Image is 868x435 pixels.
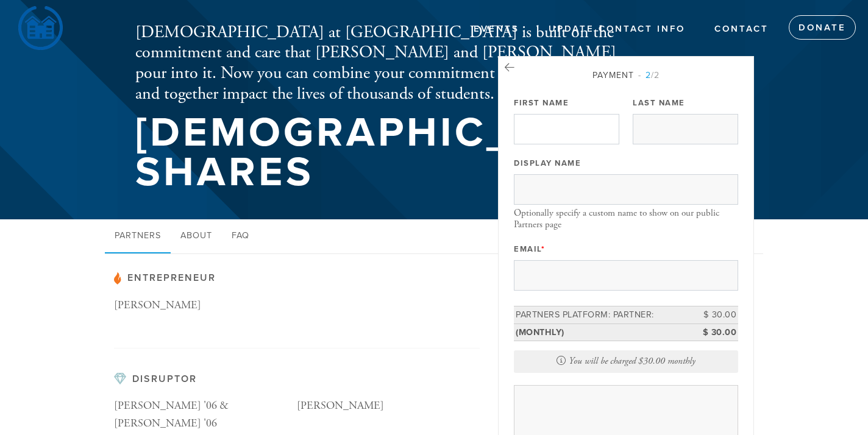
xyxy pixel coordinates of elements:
[633,97,685,108] label: Last Name
[539,18,694,41] a: Update Contact Info
[541,244,546,254] span: This field is required.
[222,219,259,253] a: FAQ
[514,244,545,255] label: Email
[135,113,645,192] h1: [DEMOGRAPHIC_DATA] Shares
[683,324,738,341] td: $ 30.00
[114,373,126,385] img: pp-diamond.svg
[514,350,738,373] div: You will be charged $30.00 monthly
[114,373,480,385] h3: Disruptor
[514,324,683,341] td: (monthly)
[18,6,63,50] img: LOGO1-removebg-preview.png
[114,272,121,285] img: pp-partner.svg
[135,23,645,104] h2: [DEMOGRAPHIC_DATA] at [GEOGRAPHIC_DATA] is built on the commitment and care that [PERSON_NAME] an...
[789,15,856,40] a: Donate
[171,219,222,253] a: About
[514,306,683,324] td: Partners Platform: Partner:
[514,69,738,82] div: Payment
[646,70,651,80] span: 2
[105,219,171,253] a: Partners
[297,398,384,412] span: [PERSON_NAME]
[114,297,297,314] p: [PERSON_NAME]
[683,306,738,324] td: $ 30.00
[514,97,569,108] label: First Name
[514,208,738,230] div: Optionally specify a custom name to show on our public Partners page
[114,272,480,285] h3: Entrepreneur
[638,70,660,80] span: /2
[514,158,581,169] label: Display Name
[464,18,528,41] a: Events
[705,18,778,41] a: Contact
